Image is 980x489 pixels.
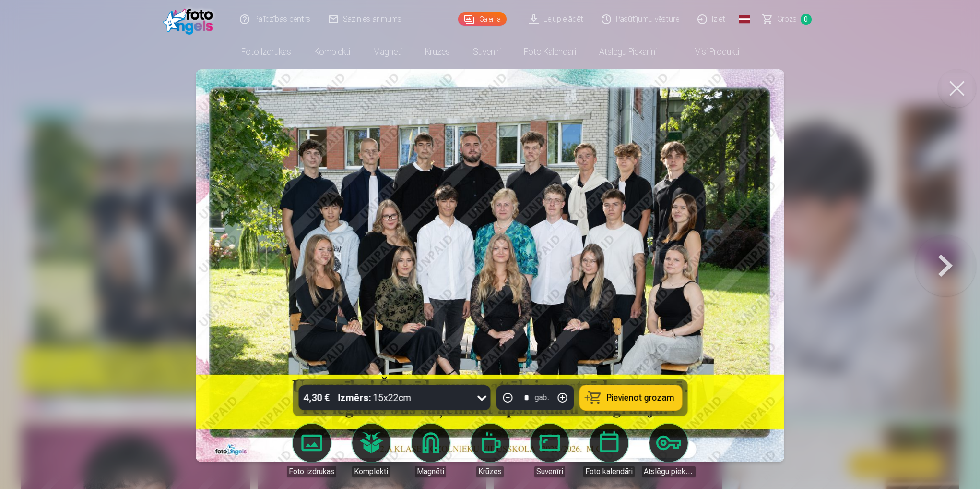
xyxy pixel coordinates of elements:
div: Atslēgu piekariņi [642,466,696,477]
a: Visi produkti [668,38,751,65]
div: Suvenīri [534,466,565,477]
a: Krūzes [463,424,517,477]
div: 4,30 € [298,385,334,410]
div: Komplekti [352,466,390,477]
span: Grozs [777,13,797,25]
div: gab. [534,392,549,403]
div: Krūzes [476,466,504,477]
a: Foto izdrukas [285,424,339,477]
a: Foto kalendāri [512,38,588,65]
a: Foto izdrukas [230,38,303,65]
a: Atslēgu piekariņi [588,38,668,65]
img: /fa1 [163,4,218,35]
span: 0 [801,14,812,25]
strong: Izmērs : [338,391,371,404]
span: Pievienot grozam [606,393,674,402]
a: Foto kalendāri [582,424,636,477]
div: Magnēti [415,466,446,477]
div: 15x22cm [338,385,411,410]
a: Magnēti [362,38,413,65]
a: Magnēti [404,424,458,477]
div: Foto izdrukas [287,466,336,477]
button: Pievienot grozam [579,385,682,410]
a: Komplekti [344,424,398,477]
a: Komplekti [303,38,362,65]
div: Foto kalendāri [583,466,635,477]
a: Krūzes [413,38,461,65]
a: Suvenīri [461,38,512,65]
a: Galerija [458,12,507,26]
a: Atslēgu piekariņi [642,424,696,477]
a: Suvenīri [523,424,577,477]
